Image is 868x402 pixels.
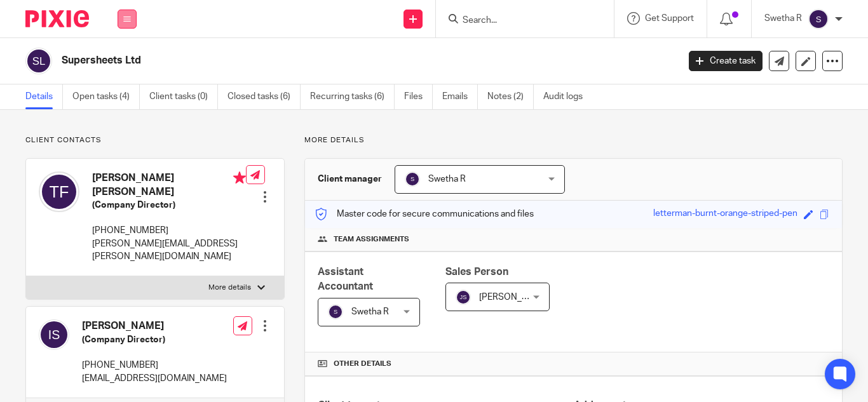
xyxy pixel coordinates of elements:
[92,224,246,237] p: [PHONE_NUMBER]
[310,84,395,109] a: Recurring tasks (6)
[25,48,52,74] img: svg%3E
[82,333,227,346] h5: (Company Director)
[315,208,534,220] p: Master code for secure communications and files
[405,171,420,187] img: svg%3E
[334,359,391,369] span: Other details
[404,84,433,109] a: Files
[149,84,218,109] a: Client tasks (0)
[764,12,802,25] p: Swetha R
[487,84,534,109] a: Notes (2)
[543,84,592,109] a: Audit logs
[653,207,797,222] div: letterman-burnt-orange-striped-pen
[318,267,373,291] span: Assistant Accountant
[39,319,69,350] img: svg%3E
[92,199,246,211] h5: (Company Director)
[92,171,246,199] h4: [PERSON_NAME] [PERSON_NAME]
[304,135,843,145] p: More details
[445,267,508,277] span: Sales Person
[82,319,227,333] h4: [PERSON_NAME]
[479,293,549,302] span: [PERSON_NAME]
[461,15,576,27] input: Search
[39,171,79,212] img: svg%3E
[351,307,389,316] span: Swetha R
[82,359,227,372] p: [PHONE_NUMBER]
[318,173,382,185] h3: Client manager
[442,84,478,109] a: Emails
[808,9,829,29] img: svg%3E
[82,372,227,385] p: [EMAIL_ADDRESS][DOMAIN_NAME]
[227,84,301,109] a: Closed tasks (6)
[334,234,409,245] span: Team assignments
[208,283,251,293] p: More details
[645,14,694,23] span: Get Support
[25,135,285,145] p: Client contacts
[92,238,246,264] p: [PERSON_NAME][EMAIL_ADDRESS][PERSON_NAME][DOMAIN_NAME]
[25,84,63,109] a: Details
[456,290,471,305] img: svg%3E
[689,51,763,71] a: Create task
[62,54,548,67] h2: Supersheets Ltd
[233,171,246,184] i: Primary
[328,304,343,319] img: svg%3E
[25,10,89,27] img: Pixie
[72,84,140,109] a: Open tasks (4)
[428,175,466,184] span: Swetha R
